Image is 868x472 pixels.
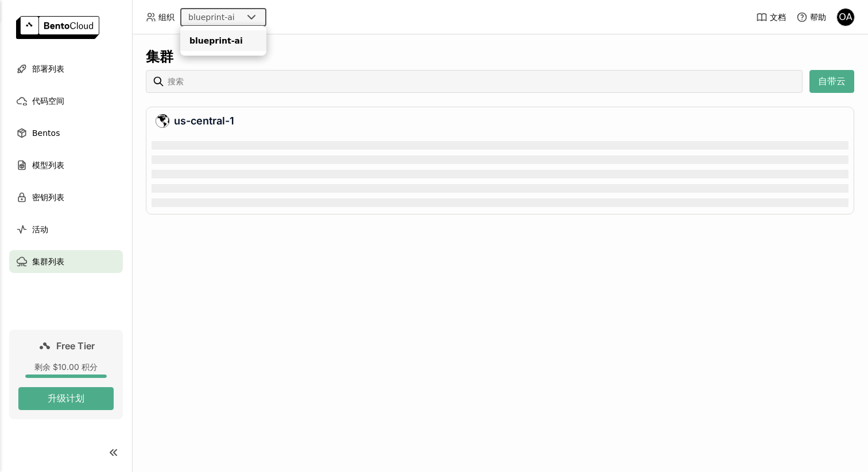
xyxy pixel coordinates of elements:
span: 集群列表 [32,255,64,268]
span: Free Tier [56,340,95,352]
span: 组织 [158,12,175,22]
div: OA [837,9,854,26]
span: 代码空间 [32,94,64,108]
div: 帮助 [796,11,826,23]
div: us-central-1 [156,114,844,128]
div: blueprint-ai [189,35,257,46]
a: Bentos [9,122,123,145]
button: 自带云 [809,70,854,93]
span: 模型列表 [32,158,64,172]
img: logo [16,16,99,39]
a: Free Tier剩余 $10.00 积分升级计划 [9,330,123,419]
div: blueprint-ai [188,11,235,23]
input: 搜索 [166,72,798,91]
a: 模型列表 [9,154,123,177]
ul: Menu [180,26,266,56]
input: Selected blueprint-ai. [236,12,237,24]
span: 文档 [770,12,786,22]
div: 集群 [146,48,854,65]
span: 部署列表 [32,62,64,76]
a: 密钥列表 [9,186,123,209]
a: 活动 [9,218,123,241]
span: 活动 [32,223,48,236]
a: 集群列表 [9,250,123,273]
div: OnlyKit Alex [836,8,855,26]
span: 密钥列表 [32,190,64,204]
button: 升级计划 [18,387,114,410]
a: 部署列表 [9,57,123,80]
a: 文档 [756,11,786,23]
a: 代码空间 [9,89,123,112]
span: Bentos [32,126,60,140]
span: 帮助 [810,12,826,22]
div: 剩余 $10.00 积分 [18,362,114,372]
